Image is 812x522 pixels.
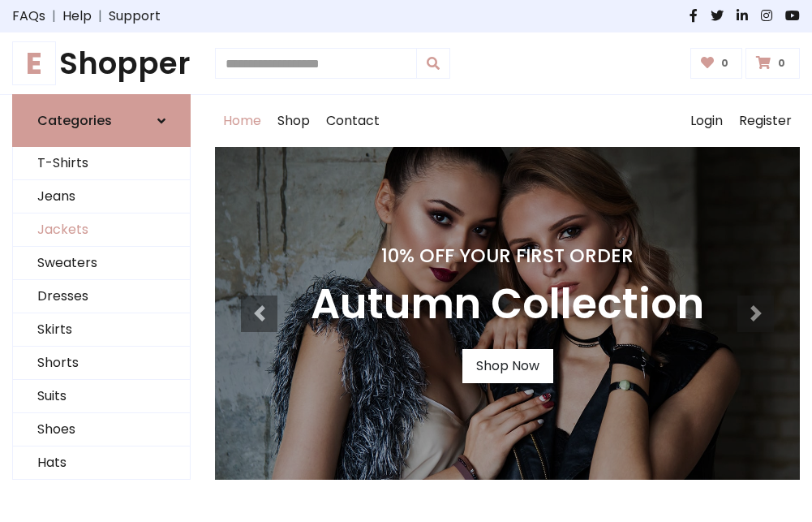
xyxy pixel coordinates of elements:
a: Sweaters [13,247,190,280]
h6: Categories [37,113,112,128]
span: E [12,41,56,85]
a: Register [731,95,800,147]
a: Shop Now [462,349,553,383]
a: 0 [690,48,743,79]
a: Suits [13,380,190,413]
span: | [45,6,62,26]
a: Login [682,95,731,147]
a: 0 [745,48,800,79]
h1: Shopper [12,45,191,81]
a: Jeans [13,180,190,214]
a: FAQs [12,6,45,26]
a: Categories [12,94,191,147]
span: 0 [717,56,733,71]
a: Home [215,95,269,147]
a: EShopper [12,45,191,81]
a: T-Shirts [13,147,190,180]
a: Jackets [13,214,190,247]
h3: Autumn Collection [311,280,704,330]
a: Skirts [13,313,190,347]
a: Hats [13,447,190,480]
a: Shorts [13,347,190,380]
a: Contact [318,95,388,147]
h4: 10% Off Your First Order [311,244,704,267]
a: Dresses [13,280,190,313]
a: Shoes [13,413,190,447]
span: | [92,6,109,26]
a: Help [62,6,92,26]
span: 0 [774,56,789,71]
a: Shop [269,95,318,147]
a: Support [109,6,161,26]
